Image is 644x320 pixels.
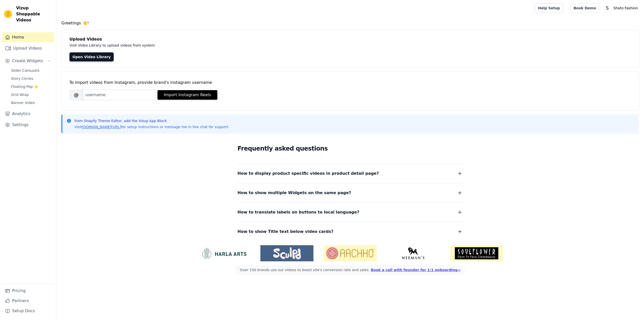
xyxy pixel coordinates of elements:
span: @ [69,90,83,100]
a: [DOMAIN_NAME][URL] [82,125,121,129]
a: Book a call with founder for 1:1 onboarding [371,268,460,272]
h4: Upload Videos [69,36,631,42]
p: from Shopify Theme Editor, add the Vizup App Block [74,118,229,123]
img: Vizup [4,10,12,18]
img: HarlaArts [197,247,250,259]
input: username [83,90,155,100]
a: Slider Carousels [8,67,54,74]
span: Grid Wrap [11,92,29,97]
button: How to show multiple Widgets on the same page? [237,189,463,196]
p: Visit for setup instructions or message me in live chat for support. [74,124,229,129]
span: Floating-Pop ⭐ [11,84,38,89]
img: Sculpd US [260,247,313,259]
a: Story Circles [8,75,54,82]
p: Visit Video Library to upload videos from system [69,42,295,48]
a: Open Video Library [69,52,114,61]
button: How to translate labels on buttons to local language? [237,209,463,216]
a: Partners [2,296,54,306]
span: How to show Title text below video cards? [237,228,334,235]
button: How to display product specific videos in product detail page? [237,170,463,177]
a: Banner Video [8,99,54,106]
button: S Shato Fashion [603,4,640,13]
a: Pricing [2,286,54,296]
a: Grid Wrap [8,91,54,98]
img: Soulflower [450,245,503,261]
button: Create Widgets [2,56,54,66]
span: Create Widgets [12,58,43,64]
a: Floating-Pop ⭐ [8,83,54,90]
img: Aachho [324,245,377,261]
a: Book Demo [570,3,599,13]
span: How to show multiple Widgets on the same page? [237,189,351,196]
span: Vizup Shoppable Videos [16,5,52,23]
span: Story Circles [11,76,33,81]
span: How to display product specific videos in product detail page? [237,170,379,177]
h2: Frequently asked questions [237,144,463,154]
a: Analytics [2,109,54,119]
a: Upload Videos [2,43,54,53]
div: To import videos from Instagram, provide brand's instagram username [69,80,631,86]
a: Settings [2,120,54,130]
span: Slider Carousels [11,68,39,73]
span: How to translate labels on buttons to local language? [237,209,359,216]
img: Neeman's [387,247,440,259]
h4: Greetings 👋! [61,20,639,26]
a: Home [2,32,54,42]
button: How to show Title text below video cards? [237,228,463,235]
a: Help Setup [535,3,563,13]
button: Import Instagram Reels [157,90,217,100]
text: S [606,6,609,11]
a: Setup Docs [2,306,54,316]
p: Shato Fashion [611,4,640,13]
span: Banner Video [11,100,35,105]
